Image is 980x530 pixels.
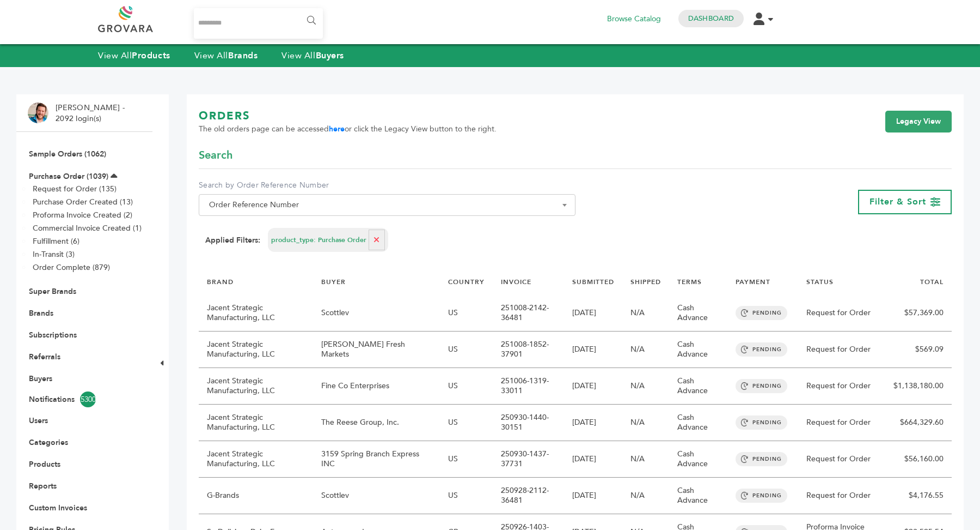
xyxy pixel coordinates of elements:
[493,478,563,514] td: 250928-2112-36481
[622,332,669,368] td: N/A
[493,295,563,332] td: 251008-2142-36481
[885,111,952,132] a: Legacy View
[33,262,110,273] a: Order Complete (879)
[33,236,79,246] a: Fulfillment (6)
[29,352,60,362] a: Referrals
[29,503,87,513] a: Custom Invoices
[33,184,117,194] a: Request for Order (135)
[688,14,734,23] a: Dashboard
[194,8,323,39] input: Search...
[798,368,885,405] td: Request for Order
[33,197,133,207] a: Purchase Order Created (13)
[622,368,669,405] td: N/A
[33,223,142,233] a: Commercial Invoice Created (1)
[80,392,96,407] span: 5300
[493,405,563,441] td: 250930-1440-30151
[806,278,834,286] a: STATUS
[205,235,260,246] strong: Applied Filters:
[205,197,569,213] span: Order Reference Number
[194,50,258,62] a: View AllBrands
[669,295,728,332] td: Cash Advance
[572,278,614,286] a: SUBMITTED
[321,278,346,286] a: BUYER
[798,441,885,478] td: Request for Order
[199,194,575,216] span: Order Reference Number
[313,295,440,332] td: Scottlev
[736,379,787,393] span: PENDING
[798,405,885,441] td: Request for Order
[736,415,787,430] span: PENDING
[885,441,952,478] td: $56,160.00
[281,50,344,62] a: View AllBuyers
[440,441,493,478] td: US
[29,415,48,426] a: Users
[271,236,366,245] span: product_type: Purchase Order
[29,286,76,297] a: Super Brands
[199,109,497,124] h1: ORDERS
[677,278,702,286] a: TERMS
[669,441,728,478] td: Cash Advance
[207,278,234,286] a: BRAND
[29,308,53,318] a: Brands
[98,50,170,62] a: View AllProducts
[29,392,140,407] a: Notifications5300
[669,368,728,405] td: Cash Advance
[29,374,52,384] a: Buyers
[564,332,622,368] td: [DATE]
[622,295,669,332] td: N/A
[798,478,885,514] td: Request for Order
[440,405,493,441] td: US
[885,478,952,514] td: $4,176.55
[440,332,493,368] td: US
[869,196,926,208] span: Filter & Sort
[564,295,622,332] td: [DATE]
[440,295,493,332] td: US
[622,441,669,478] td: N/A
[493,332,563,368] td: 251008-1852-37901
[564,405,622,441] td: [DATE]
[885,405,952,441] td: $664,329.60
[199,478,313,514] td: G-Brands
[329,124,345,134] a: here
[313,405,440,441] td: The Reese Group, Inc.
[798,332,885,368] td: Request for Order
[228,50,258,62] strong: Brands
[564,368,622,405] td: [DATE]
[669,332,728,368] td: Cash Advance
[736,452,787,466] span: PENDING
[669,478,728,514] td: Cash Advance
[920,278,944,286] a: TOTAL
[885,332,952,368] td: $569.09
[316,50,344,62] strong: Buyers
[29,330,77,340] a: Subscriptions
[564,478,622,514] td: [DATE]
[564,441,622,478] td: [DATE]
[132,50,170,62] strong: Products
[29,149,106,159] a: Sample Orders (1062)
[630,278,661,286] a: SHIPPED
[607,13,661,25] a: Browse Catalog
[29,437,68,448] a: Categories
[199,295,313,332] td: Jacent Strategic Manufacturing, LLC
[493,441,563,478] td: 250930-1437-37731
[33,210,132,220] a: Proforma Invoice Created (2)
[798,295,885,332] td: Request for Order
[622,405,669,441] td: N/A
[56,103,127,124] li: [PERSON_NAME] - 2092 login(s)
[29,171,108,182] a: Purchase Order (1039)
[199,441,313,478] td: Jacent Strategic Manufacturing, LLC
[501,278,531,286] a: INVOICE
[736,342,787,357] span: PENDING
[885,295,952,332] td: $57,369.00
[493,368,563,405] td: 251006-1319-33011
[199,180,575,191] label: Search by Order Reference Number
[313,478,440,514] td: Scottlev
[440,368,493,405] td: US
[33,249,75,260] a: In-Transit (3)
[199,148,232,163] span: Search
[29,459,60,469] a: Products
[199,332,313,368] td: Jacent Strategic Manufacturing, LLC
[736,489,787,503] span: PENDING
[313,441,440,478] td: 3159 Spring Branch Express INC
[885,368,952,405] td: $1,138,180.00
